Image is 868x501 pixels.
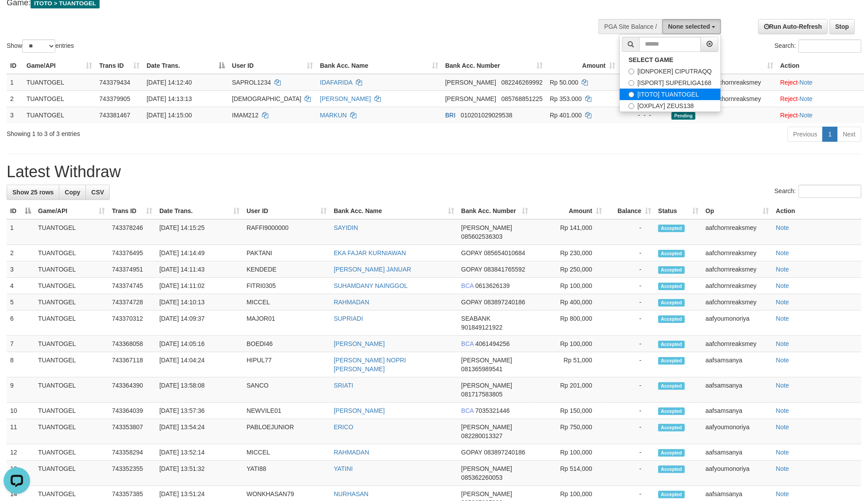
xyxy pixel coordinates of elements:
td: Rp 201,000 [532,377,606,403]
td: aafsamsanya [702,444,772,461]
td: 2 [7,245,35,261]
a: Copy [59,185,86,200]
td: 13 [7,461,35,486]
span: Copy 085654010684 to clipboard [484,249,525,256]
a: Note [776,449,789,456]
td: FITRI0305 [243,278,330,294]
td: TUANTOGEL [35,294,108,311]
a: Note [799,95,813,102]
div: PGA Site Balance / [598,19,662,34]
span: Copy 083897240186 to clipboard [484,449,525,456]
td: aafyoumonoriya [702,419,772,444]
td: 7 [7,336,35,352]
td: aafchornreaksmey [706,74,777,91]
td: PABLOEJUNIOR [243,419,330,444]
a: Note [776,282,789,289]
b: SELECT GAME [629,56,673,63]
a: Run Auto-Refresh [758,19,828,34]
a: IDAFARIDA [320,79,352,86]
span: Pending [671,112,695,120]
td: 6 [7,311,35,336]
label: [ITOTO] TUANTOGEL [620,89,721,100]
span: SAPROL1234 [232,79,271,86]
td: TUANTOGEL [35,261,108,278]
td: - [606,336,655,352]
a: Note [776,249,789,256]
td: MICCEL [243,294,330,311]
span: Copy 083897240186 to clipboard [484,299,525,306]
span: Accepted [658,382,685,390]
span: Accepted [658,357,685,365]
td: NEWVILE01 [243,403,330,419]
th: Game/API: activate to sort column ascending [23,58,96,74]
span: [PERSON_NAME] [445,95,496,102]
td: - [606,311,655,336]
td: 743364390 [108,377,156,403]
span: Copy 081365989541 to clipboard [461,365,502,373]
a: SELECT GAME [620,54,721,66]
a: Note [776,315,789,322]
a: YATINI [334,465,353,472]
span: Copy 7035321446 to clipboard [475,407,510,414]
td: 2 [7,90,23,107]
span: Accepted [658,408,685,415]
td: MICCEL [243,444,330,461]
a: CSV [85,185,110,200]
td: aafchornreaksmey [702,261,772,278]
td: TUANTOGEL [23,74,96,91]
td: Rp 800,000 [532,311,606,336]
td: 3 [7,261,35,278]
label: [OXPLAY] ZEUS138 [620,100,721,112]
td: 3 [7,107,23,123]
td: aafsamsanya [702,403,772,419]
td: TUANTOGEL [35,461,108,486]
td: aafchornreaksmey [702,245,772,261]
td: 1 [7,74,23,91]
td: - [606,461,655,486]
input: [ITOTO] TUANTOGEL [629,92,634,97]
td: [DATE] 14:11:43 [156,261,243,278]
td: 4 [7,278,35,294]
a: RAHMADAN [334,449,369,456]
th: ID [7,58,23,74]
td: TUANTOGEL [35,245,108,261]
th: Trans ID: activate to sort column ascending [108,203,156,219]
td: aafyoumonoriya [702,461,772,486]
td: - [606,419,655,444]
th: ID: activate to sort column descending [7,203,35,219]
a: Note [799,79,813,86]
td: TUANTOGEL [35,311,108,336]
td: 1 [7,219,35,245]
td: - [606,352,655,377]
a: 1 [822,127,837,142]
select: Showentries [22,39,55,53]
td: 11 [7,419,35,444]
div: - - - [622,111,664,120]
a: Stop [829,19,855,34]
span: IMAM212 [232,112,258,119]
input: [ISPORT] SUPERLIGA168 [629,80,634,86]
span: Copy 4061494256 to clipboard [475,340,510,347]
a: Note [776,407,789,414]
td: TUANTOGEL [35,444,108,461]
label: [IDNPOKER] CIPUTRAQQ [620,66,721,77]
td: TUANTOGEL [23,90,96,107]
td: 743367118 [108,352,156,377]
td: [DATE] 14:05:16 [156,336,243,352]
td: TUANTOGEL [35,352,108,377]
a: SAYIDIN [334,224,358,231]
td: 743376495 [108,245,156,261]
td: - [606,261,655,278]
th: User ID: activate to sort column ascending [243,203,330,219]
th: Balance: activate to sort column ascending [606,203,655,219]
a: NURHASAN [334,490,369,497]
td: aafchornreaksmey [702,219,772,245]
td: aafchornreaksmey [702,278,772,294]
td: 10 [7,403,35,419]
th: User ID: activate to sort column ascending [228,58,316,74]
th: Status: activate to sort column ascending [655,203,702,219]
td: SANCO [243,377,330,403]
a: RAHMADAN [334,299,369,306]
label: [ISPORT] SUPERLIGA168 [620,77,721,89]
a: Show 25 rows [7,185,59,200]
